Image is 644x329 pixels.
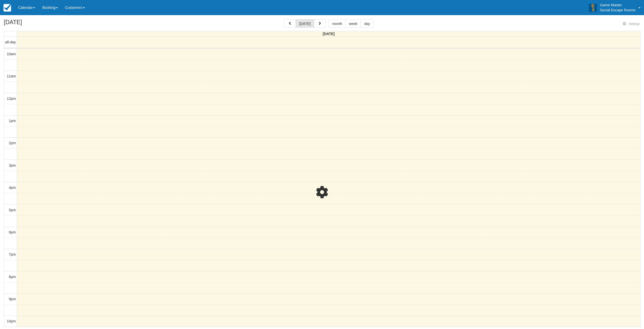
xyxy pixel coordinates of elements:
span: all-day [5,40,16,44]
img: A3 [589,4,597,12]
span: 12pm [7,97,16,101]
button: day [361,19,374,28]
button: [DATE] [296,19,314,28]
span: 7pm [9,252,16,256]
h2: [DATE] [4,19,67,28]
span: 11am [7,74,16,78]
span: 10pm [7,319,16,323]
span: 2pm [9,141,16,145]
span: Settings [629,22,640,26]
span: 3pm [9,163,16,167]
span: 4pm [9,186,16,190]
span: [DATE] [323,32,335,36]
span: 1pm [9,119,16,123]
img: checkfront-main-nav-mini-logo.png [4,4,11,12]
span: 9pm [9,297,16,301]
button: week [345,19,361,28]
button: month [329,19,346,28]
p: Game Master [600,3,635,8]
span: 10am [7,52,16,56]
span: 8pm [9,275,16,279]
p: Social Escape Rooms [600,8,635,13]
span: 5pm [9,208,16,212]
button: Settings [620,20,643,28]
span: 6pm [9,230,16,234]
